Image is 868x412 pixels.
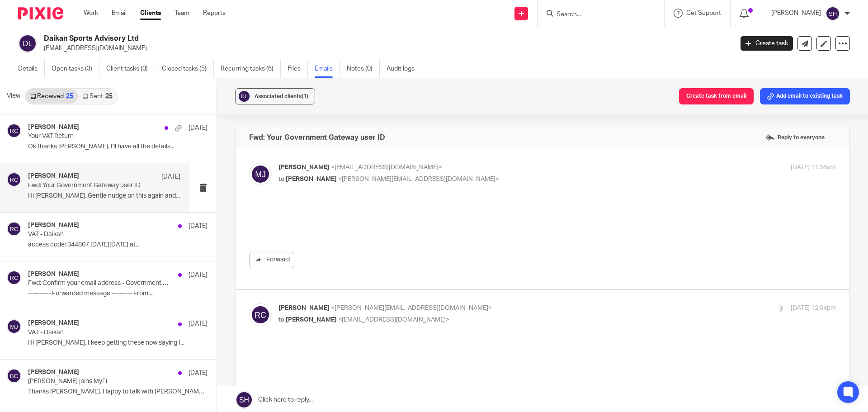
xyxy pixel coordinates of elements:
[44,44,727,53] p: [EMAIL_ADDRESS][DOMAIN_NAME]
[7,270,21,285] img: svg%3E
[66,93,73,99] div: 25
[28,231,172,238] p: VAT - Daikan
[189,369,208,378] p: [DATE]
[763,131,827,144] label: Reply to everyone
[249,303,272,326] img: svg%3E
[28,222,79,229] h4: [PERSON_NAME]
[18,7,63,19] img: Pixie
[175,9,189,18] a: Team
[84,9,98,18] a: Work
[278,176,284,182] span: to
[286,317,337,323] span: [PERSON_NAME]
[7,123,21,138] img: svg%3E
[338,176,499,182] span: <[PERSON_NAME][EMAIL_ADDRESS][DOMAIN_NAME]>
[315,60,340,78] a: Emails
[556,11,637,19] input: Search
[106,60,155,78] a: Client tasks (0)
[7,319,21,334] img: svg%3E
[347,60,380,78] a: Notes (0)
[338,317,449,323] span: <[EMAIL_ADDRESS][DOMAIN_NAME]>
[278,164,330,170] span: [PERSON_NAME]
[28,290,208,298] p: ---------- Forwarded message --------- From:...
[221,60,281,78] a: Recurring tasks (6)
[28,319,79,327] h4: [PERSON_NAME]
[278,317,284,323] span: to
[826,6,840,21] img: svg%3E
[26,89,78,104] a: Received25
[189,222,208,231] p: [DATE]
[686,10,721,16] span: Get Support
[679,88,754,104] button: Create task from email
[28,270,79,278] h4: [PERSON_NAME]
[760,88,850,104] button: Add email to existing task
[28,192,180,200] p: Hi [PERSON_NAME], Gentle nudge on this again and...
[52,60,99,78] a: Open tasks (3)
[249,133,385,142] h4: Fwd: Your Government Gateway user ID
[331,164,442,170] span: <[EMAIL_ADDRESS][DOMAIN_NAME]>
[278,305,330,311] span: [PERSON_NAME]
[105,93,113,99] div: 25
[18,34,37,53] img: svg%3E
[249,252,294,268] a: Forward
[255,94,308,99] span: Associated clients
[189,319,208,328] p: [DATE]
[387,60,421,78] a: Audit logs
[771,9,821,18] p: [PERSON_NAME]
[741,36,793,51] a: Create task
[28,369,79,376] h4: [PERSON_NAME]
[28,241,208,249] p: access code: 344807 [DATE][DATE] at...
[286,176,337,182] span: [PERSON_NAME]
[112,9,127,18] a: Email
[237,90,251,103] img: svg%3E
[203,9,226,18] a: Reports
[44,34,590,43] h2: Daikan Sports Advisory Ltd
[235,88,315,104] button: Associated clients(1)
[162,60,214,78] a: Closed tasks (5)
[28,133,172,140] p: Your VAT Return
[161,172,180,181] p: [DATE]
[791,303,836,313] p: [DATE] 12:04pm
[249,163,272,185] img: svg%3E
[28,388,208,396] p: Thanks [PERSON_NAME]. Happy to talk with [PERSON_NAME] in...
[18,60,45,78] a: Details
[28,172,79,180] h4: [PERSON_NAME]
[7,91,20,101] span: View
[28,329,172,336] p: VAT - Daikan
[7,369,21,383] img: svg%3E
[288,60,308,78] a: Files
[7,222,21,236] img: svg%3E
[140,9,161,18] a: Clients
[189,123,208,133] p: [DATE]
[28,378,172,385] p: [PERSON_NAME] joins MyFi
[28,279,172,287] p: Fwd: Confirm your email address - Government Gateway
[791,163,836,172] p: [DATE] 11:58am
[28,182,150,189] p: Fwd: Your Government Gateway user ID
[331,305,492,311] span: <[PERSON_NAME][EMAIL_ADDRESS][DOMAIN_NAME]>
[78,89,117,104] a: Sent25
[28,143,208,151] p: Ok thanks [PERSON_NAME]. I'll have all the details...
[302,94,308,99] span: (1)
[189,270,208,279] p: [DATE]
[7,172,21,187] img: svg%3E
[28,339,208,347] p: Hi [PERSON_NAME], I keep getting these now saying I...
[28,123,79,131] h4: [PERSON_NAME]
